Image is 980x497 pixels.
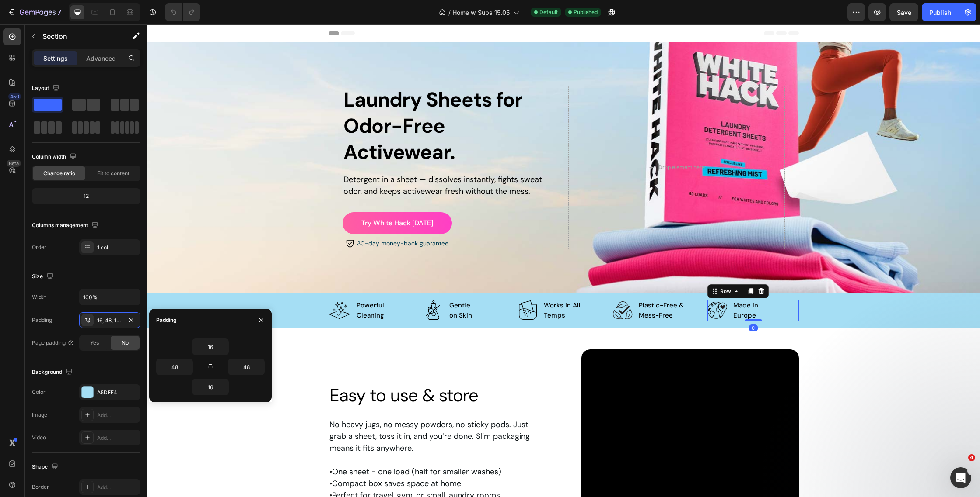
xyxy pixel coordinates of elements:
[196,62,375,141] span: Laundry Sheets for Odor-Free Activewear.
[97,389,138,397] div: A5DEF4
[157,359,192,375] input: Auto
[182,394,398,430] p: No heavy jugs, no messy powders, no sticky pods. Just grab a sheet, toss it in, and you’re done. ...
[42,31,114,41] p: Section
[181,275,203,297] img: gempages_551183872679740289-9d6b6742-0422-4d4e-9a67-baf7af42734b.svg
[571,263,585,271] div: Row
[209,276,237,285] span: Powerful
[192,339,228,355] input: Auto
[302,276,323,285] span: Gentle
[371,276,390,296] img: gempages_551183872679740289-16300a51-8003-4271-8f23-a8450d5fb540.svg
[32,388,45,396] div: Color
[97,434,138,442] div: Add...
[182,442,398,453] p: One sheet = one load (half for smaller washes)
[165,3,200,21] div: Undo/Redo
[7,160,21,167] div: Beta
[3,3,65,21] button: 7
[8,93,21,100] div: 450
[97,483,138,491] div: Add...
[929,8,951,17] div: Publish
[156,316,177,324] div: Padding
[968,454,975,461] span: 4
[182,454,185,464] span: •
[32,243,46,251] div: Order
[32,293,46,301] div: Width
[34,190,139,202] div: 12
[539,8,558,16] span: Default
[43,54,68,63] p: Settings
[196,150,395,172] span: Detergent in a sheet — dissolves instantly, fights sweat odor, and keeps activewear fresh without...
[448,8,451,17] span: /
[182,442,185,452] span: •
[210,215,301,223] span: 30-day money-back guarantee
[182,466,185,476] span: •
[214,194,286,203] span: Try White Hack [DATE]
[182,465,398,477] p: Perfect for travel, gym, or small laundry rooms
[32,271,55,283] div: Size
[195,188,304,210] a: Try White Hack [DATE]
[80,289,140,305] input: Auto
[276,276,296,296] img: gempages_551183872679740289-ed0cf07a-1d93-4fcd-8820-839bfcd08d62.svg
[57,7,61,17] p: 7
[491,286,525,295] span: Mess-Free
[574,8,598,16] span: Published
[182,453,398,465] p: Compact box saves space at home
[32,461,60,473] div: Shape
[511,139,557,146] div: Drop element here
[32,83,61,94] div: Layout
[97,317,122,324] div: 16, 48, 16, 48
[86,54,116,63] p: Advanced
[122,339,129,347] span: No
[147,24,980,497] iframe: Design area
[32,483,49,491] div: Border
[43,169,75,177] span: Change ratio
[32,151,78,163] div: Column width
[32,366,74,378] div: Background
[396,276,433,285] span: Works in All
[32,434,46,442] div: Video
[32,220,100,231] div: Columns management
[228,359,264,375] input: Auto
[396,286,418,295] span: Temps
[209,286,237,295] span: Cleaning
[452,8,510,17] span: Home w Subs 15.05
[897,9,911,16] span: Save
[950,467,971,488] iframe: Intercom live chat
[182,359,331,382] span: Easy to use & store
[889,3,918,21] button: Save
[586,276,611,285] span: Made in
[192,379,228,395] input: Auto
[560,276,580,296] img: gempages_551183872679740289-a2915bf6-8c51-40a8-af3a-f17ffd741419.svg
[97,169,129,177] span: Fit to content
[586,286,609,295] span: Europe
[602,300,610,307] div: 0
[32,411,47,419] div: Image
[97,244,138,252] div: 1 col
[90,339,99,347] span: Yes
[922,3,959,21] button: Publish
[32,316,52,324] div: Padding
[97,411,138,419] div: Add...
[491,276,536,285] span: Plastic-Free &
[302,286,325,295] span: on Skin
[465,276,485,296] img: gempages_551183872679740289-7ea23a41-bcd6-48bd-93a8-0b6f2e27c793.svg
[32,339,74,347] div: Page padding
